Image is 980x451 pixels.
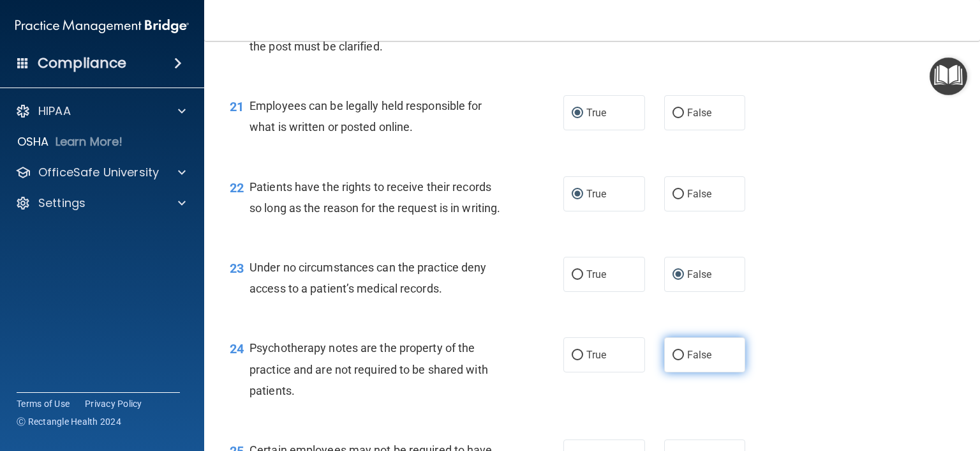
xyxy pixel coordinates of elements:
[586,349,606,361] span: True
[38,165,159,180] p: OfficeSafe University
[249,341,488,397] span: Psychotherapy notes are the property of the practice and are not required to be shared with patie...
[38,54,126,72] h4: Compliance
[15,103,186,119] a: HIPAA
[249,180,500,215] span: Patients have the rights to receive their records so long as the reason for the request is in wri...
[15,13,189,39] img: PMB logo
[15,195,186,211] a: Settings
[572,351,583,360] input: True
[687,268,712,280] span: False
[672,270,684,280] input: False
[687,349,712,361] span: False
[586,268,606,280] span: True
[586,107,606,119] span: True
[672,351,684,360] input: False
[230,180,244,195] span: 22
[249,99,482,134] span: Employees can be legally held responsible for what is written or posted online.
[38,103,71,119] p: HIPAA
[672,190,684,199] input: False
[17,397,70,410] a: Terms of Use
[230,261,244,276] span: 23
[687,188,712,200] span: False
[38,195,85,211] p: Settings
[15,165,186,180] a: OfficeSafe University
[572,270,583,280] input: True
[85,397,142,410] a: Privacy Policy
[17,134,49,149] p: OSHA
[230,99,244,114] span: 21
[56,134,123,149] p: Learn More!
[672,109,684,118] input: False
[572,109,583,118] input: True
[249,261,486,295] span: Under no circumstances can the practice deny access to a patient’s medical records.
[17,415,121,428] span: Ⓒ Rectangle Health 2024
[572,190,583,199] input: True
[930,57,967,95] button: Open Resource Center
[230,341,244,356] span: 24
[687,107,712,119] span: False
[586,188,606,200] span: True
